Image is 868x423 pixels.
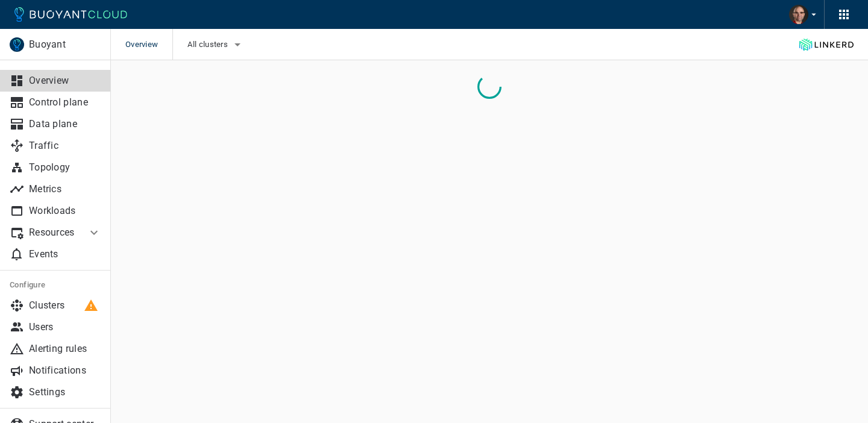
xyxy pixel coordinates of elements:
[29,343,101,355] p: Alerting rules
[187,36,245,54] button: All clusters
[29,299,101,312] p: Clusters
[187,40,230,49] span: All clusters
[29,140,101,152] p: Traffic
[29,205,101,217] p: Workloads
[29,75,101,87] p: Overview
[29,386,101,398] p: Settings
[10,37,24,52] img: Buoyant
[29,365,101,377] p: Notifications
[29,183,101,195] p: Metrics
[125,29,172,60] span: Overview
[29,248,101,260] p: Events
[29,96,101,108] p: Control plane
[29,39,101,51] p: Buoyant
[29,161,101,174] p: Topology
[29,227,77,239] p: Resources
[10,280,101,290] h5: Configure
[789,5,808,24] img: Travis Beckham
[29,118,101,130] p: Data plane
[29,321,101,333] p: Users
